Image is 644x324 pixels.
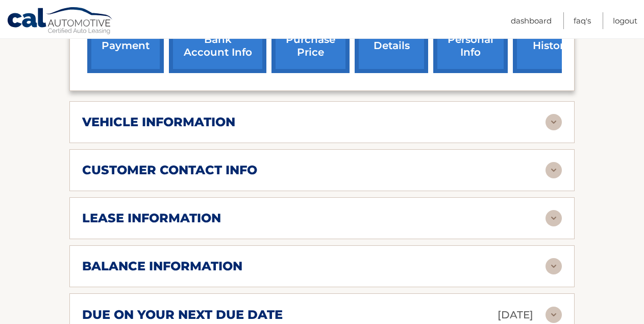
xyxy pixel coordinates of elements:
img: accordion-rest.svg [546,114,562,130]
a: Dashboard [511,12,552,29]
a: account details [355,6,428,73]
a: request purchase price [271,6,350,73]
h2: customer contact info [82,163,257,178]
p: [DATE] [498,306,533,324]
img: accordion-rest.svg [546,258,562,274]
a: Cal Automotive [7,7,114,36]
img: accordion-rest.svg [546,210,562,226]
h2: vehicle information [82,114,235,130]
a: make a payment [87,6,164,73]
a: Add/Remove bank account info [169,6,266,73]
a: Logout [613,12,637,29]
h2: balance information [82,259,242,274]
h2: due on your next due date [82,307,283,322]
a: FAQ's [574,12,591,29]
h2: lease information [82,211,221,226]
a: update personal info [433,6,508,73]
img: accordion-rest.svg [546,162,562,178]
img: accordion-rest.svg [546,307,562,323]
a: payment history [513,6,589,73]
